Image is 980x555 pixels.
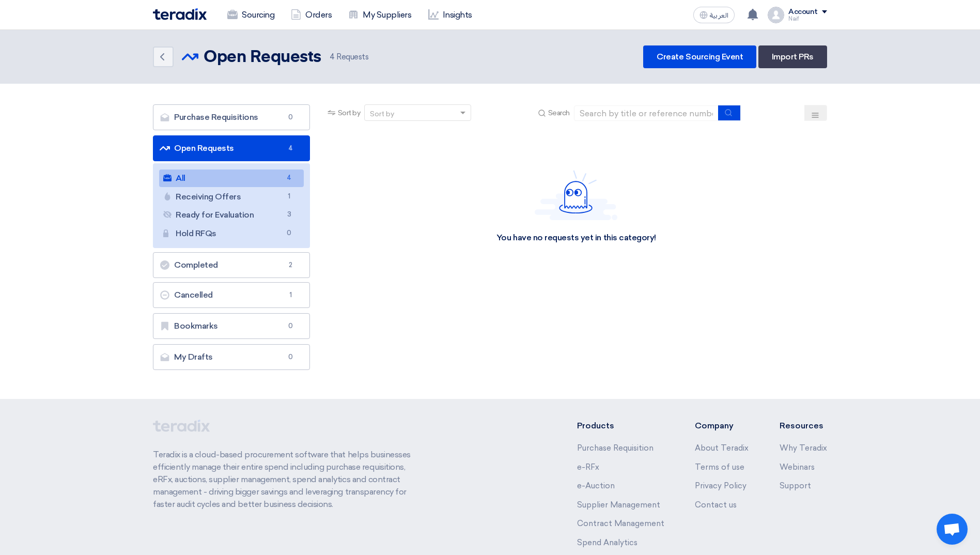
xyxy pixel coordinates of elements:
[153,135,310,161] a: Open Requests4
[780,463,815,472] a: Webinars
[788,16,827,22] div: Naif
[780,420,827,432] li: Resources
[695,420,749,432] li: Company
[285,143,297,153] span: 4
[780,481,811,490] a: Support
[535,170,617,220] img: Hello
[370,109,394,119] div: Sort by
[153,282,310,308] a: Cancelled1
[153,8,207,20] img: Teradix logo
[285,260,297,270] span: 2
[330,52,335,61] span: 4
[153,252,310,278] a: Completed2
[643,45,756,68] a: Create Sourcing Event
[577,538,637,547] a: Spend Analytics
[338,107,361,118] span: Sort by
[153,344,310,370] a: My Drafts0
[420,4,480,26] a: Insights
[695,481,746,490] a: Privacy Policy
[153,449,423,511] p: Teradix is a cloud-based procurement software that helps businesses efficiently manage their enti...
[695,500,737,510] a: Contact us
[548,107,570,118] span: Search
[283,228,295,239] span: 0
[577,420,664,432] li: Products
[937,514,968,545] div: Open chat
[285,352,297,362] span: 0
[577,463,599,472] a: e-RFx
[768,7,784,23] img: profile_test.png
[283,4,340,26] a: Orders
[283,209,295,220] span: 3
[283,191,295,202] span: 1
[285,112,297,122] span: 0
[159,225,304,242] a: Hold RFQs
[780,443,827,453] a: Why Teradix
[159,206,304,224] a: Ready for Evaluation
[693,7,735,23] button: العربية
[285,290,297,300] span: 1
[577,443,654,453] a: Purchase Requisition
[574,105,719,121] input: Search by title or reference number
[159,188,304,206] a: Receiving Offers
[496,233,656,243] div: You have no requests yet in this category!
[219,4,283,26] a: Sourcing
[340,4,419,26] a: My Suppliers
[577,481,615,490] a: e-Auction
[695,443,749,453] a: About Teradix
[153,104,310,130] a: Purchase Requisitions0
[695,463,744,472] a: Terms of use
[758,45,827,68] a: Import PRs
[577,500,660,510] a: Supplier Management
[159,169,304,187] a: All
[153,313,310,339] a: Bookmarks0
[204,47,321,68] h2: Open Requests
[283,173,295,183] span: 4
[285,321,297,331] span: 0
[710,12,728,19] span: العربية
[788,8,818,17] div: Account
[577,519,664,528] a: Contract Management
[330,51,369,63] span: Requests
